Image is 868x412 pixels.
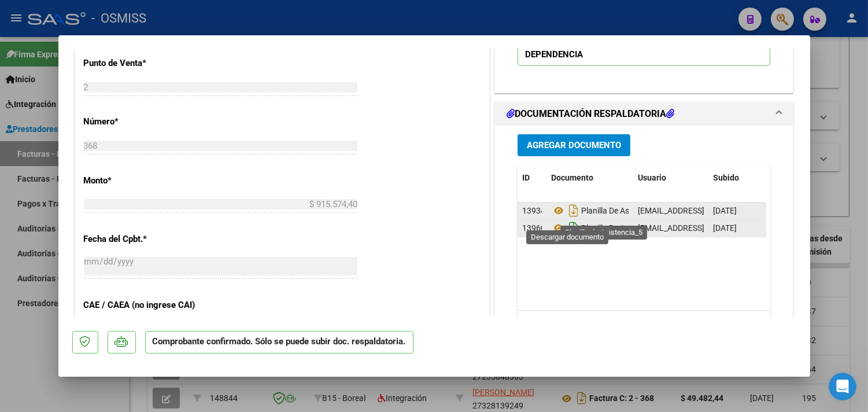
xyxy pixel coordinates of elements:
span: Agregar Documento [527,141,621,151]
p: Punto de Venta [84,57,203,70]
span: Usuario [638,173,666,182]
span: 139601 [522,223,550,233]
div: 2 total [518,311,771,340]
p: Comprobante confirmado. Sólo se puede subir doc. respaldatoria. [145,331,413,354]
span: Planilla De Asistencia_4 [551,206,665,215]
i: Descargar documento [566,201,581,220]
datatable-header-cell: Usuario [633,165,708,190]
span: [EMAIL_ADDRESS][DOMAIN_NAME] - [PERSON_NAME] [638,206,834,215]
h1: DOCUMENTACIÓN RESPALDATORIA [507,107,674,121]
span: Subido [713,173,739,182]
p: Número [84,115,203,128]
div: DOCUMENTACIÓN RESPALDATORIA [495,126,793,366]
p: Monto [84,174,203,187]
span: ID [522,173,530,182]
button: Agregar Documento [518,134,630,156]
i: Descargar documento [566,219,581,237]
span: [EMAIL_ADDRESS][DOMAIN_NAME] - [PERSON_NAME] [638,223,834,233]
p: Fecha del Cpbt. [84,233,203,246]
span: Documento [551,173,593,182]
span: [DATE] [713,206,737,215]
datatable-header-cell: ID [518,165,546,190]
datatable-header-cell: Documento [546,165,633,190]
span: [DATE] [713,223,737,233]
p: CAE / CAEA (no ingrese CAI) [84,299,203,312]
span: 139344 [522,206,550,215]
span: Planilla De Asistencia_5 [551,223,665,233]
datatable-header-cell: Subido [708,165,766,190]
iframe: Intercom live chat [829,373,856,400]
mat-expansion-panel-header: DOCUMENTACIÓN RESPALDATORIA [495,102,793,126]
